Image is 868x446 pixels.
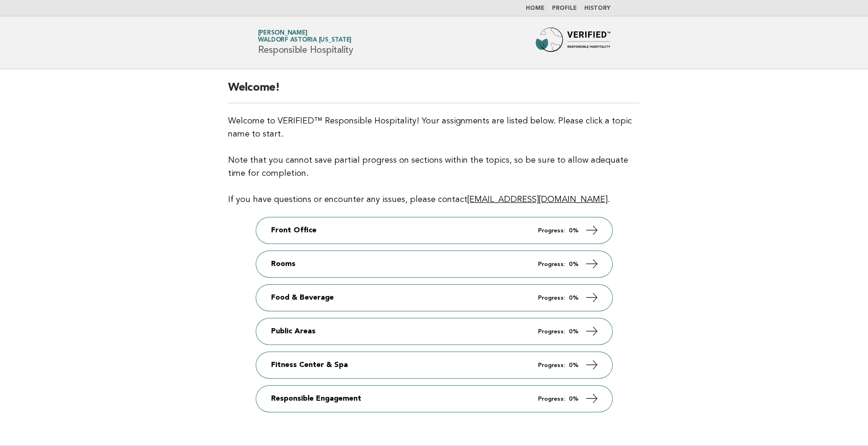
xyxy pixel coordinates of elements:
a: Front Office Progress: 0% [256,217,612,244]
em: Progress: [538,261,565,267]
strong: 0% [569,329,579,335]
em: Progress: [538,362,565,368]
a: Fitness Center & Spa Progress: 0% [256,352,612,378]
strong: 0% [569,362,579,368]
em: Progress: [538,295,565,301]
strong: 0% [569,261,579,267]
a: History [584,6,610,11]
strong: 0% [569,396,579,402]
img: Forbes Travel Guide [536,28,610,58]
a: Public Areas Progress: 0% [256,318,612,345]
a: [EMAIL_ADDRESS][DOMAIN_NAME] [467,195,608,204]
p: Welcome to VERIFIED™ Responsible Hospitality! Your assignments are listed below. Please click a t... [228,115,640,206]
h2: Welcome! [228,80,640,103]
a: Rooms Progress: 0% [256,251,612,277]
em: Progress: [538,396,565,402]
em: Progress: [538,329,565,335]
a: [PERSON_NAME]Waldorf Astoria [US_STATE] [258,30,352,43]
a: Responsible Engagement Progress: 0% [256,386,612,412]
a: Food & Beverage Progress: 0% [256,285,612,311]
em: Progress: [538,228,565,234]
strong: 0% [569,228,579,234]
span: Waldorf Astoria [US_STATE] [258,37,352,43]
a: Profile [552,6,577,11]
h1: Responsible Hospitality [258,30,353,55]
strong: 0% [569,295,579,301]
a: Home [526,6,545,11]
